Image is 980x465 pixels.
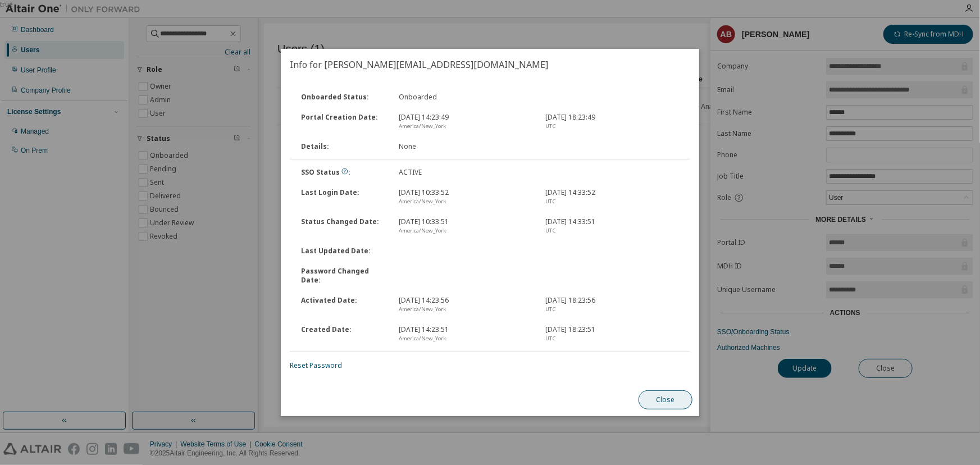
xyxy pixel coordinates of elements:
div: [DATE] 10:33:51 [392,217,539,235]
div: [DATE] 18:23:51 [539,325,686,343]
div: [DATE] 14:33:51 [539,217,686,235]
div: America/New_York [399,197,532,206]
a: Reset Password [290,361,342,370]
div: Onboarded Status : [294,93,392,102]
div: ACTIVE [392,168,539,177]
div: [DATE] 10:33:52 [392,188,539,206]
div: Last Updated Date : [294,247,392,256]
div: UTC [546,197,679,206]
div: Details : [294,142,392,151]
div: UTC [546,305,679,314]
div: Portal Creation Date : [294,113,392,131]
div: [DATE] 14:23:56 [392,296,539,314]
div: Activated Date : [294,296,392,314]
div: [DATE] 14:23:51 [392,325,539,343]
div: SSO Status : [294,168,392,177]
h2: Info for [PERSON_NAME][EMAIL_ADDRESS][DOMAIN_NAME] [281,49,699,80]
div: Password Changed Date : [294,267,392,285]
div: UTC [546,334,679,343]
div: [DATE] 14:33:52 [539,188,686,206]
button: Close [639,390,692,409]
div: [DATE] 18:23:49 [539,113,686,131]
div: America/New_York [399,334,532,343]
div: Onboarded [392,93,539,102]
div: [DATE] 18:23:56 [539,296,686,314]
div: None [392,142,539,151]
div: America/New_York [399,226,532,235]
div: America/New_York [399,122,532,131]
div: Created Date : [294,325,392,343]
div: UTC [546,226,679,235]
div: America/New_York [399,305,532,314]
div: [DATE] 14:23:49 [392,113,539,131]
div: Status Changed Date : [294,217,392,235]
div: UTC [546,122,679,131]
div: Last Login Date : [294,188,392,206]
